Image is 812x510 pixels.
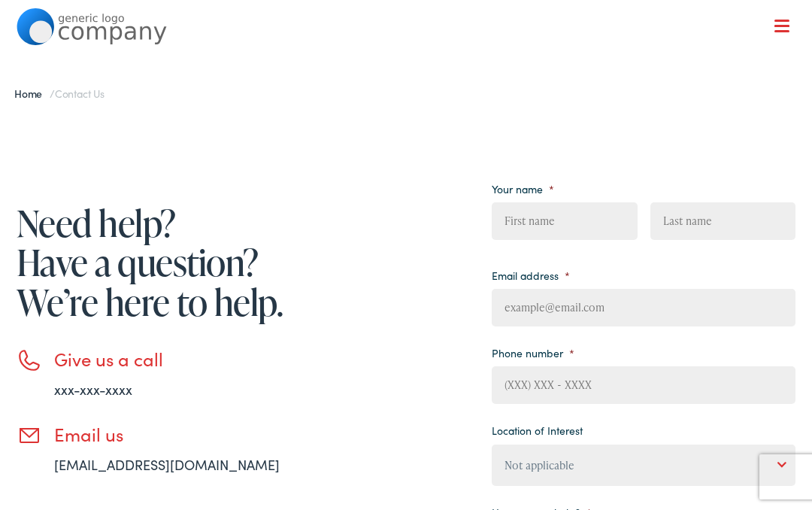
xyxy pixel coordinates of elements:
[492,289,795,326] input: example@email.com
[55,86,105,101] span: Contact Us
[492,269,570,282] label: Email address
[492,366,795,404] input: (XXX) XXX - XXXX
[54,423,362,445] h3: Email us
[492,346,574,360] label: Phone number
[54,348,362,370] h3: Give us a call
[492,182,554,196] label: Your name
[54,380,132,399] a: xxx-xxx-xxxx
[650,202,796,240] input: Last name
[54,455,280,474] a: [EMAIL_ADDRESS][DOMAIN_NAME]
[492,423,583,437] label: Location of Interest
[28,60,796,107] a: What We Offer
[14,86,105,101] span: /
[14,86,50,101] a: Home
[492,202,638,240] input: First name
[17,203,362,322] h1: Need help? Have a question? We’re here to help.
